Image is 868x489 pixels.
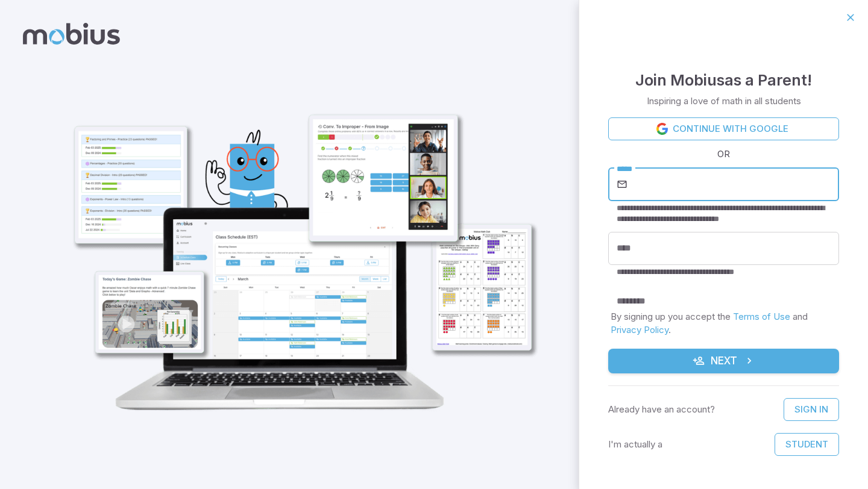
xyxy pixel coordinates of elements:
[611,310,837,337] p: By signing up you accept the and .
[608,349,839,374] button: Next
[608,117,839,140] a: Continue with Google
[608,403,715,416] p: Already have an account?
[775,433,839,456] button: Student
[635,68,812,92] h4: Join Mobius as a Parent !
[784,398,839,421] a: Sign In
[49,60,549,426] img: parent_1-illustration
[611,324,668,335] a: Privacy Policy
[608,438,662,451] p: I'm actually a
[647,95,801,108] p: Inspiring a love of math in all students
[714,148,733,161] span: OR
[733,311,790,322] a: Terms of Use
